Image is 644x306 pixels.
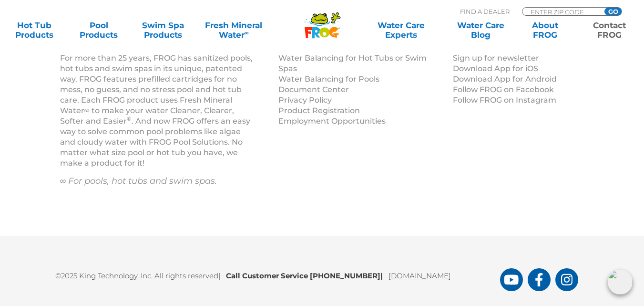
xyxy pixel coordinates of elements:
[60,176,217,186] em: ∞ For pools, hot tubs and swim spas.
[278,53,427,73] a: Water Balancing for Hot Tubs or Swim Spas
[453,53,539,63] a: Sign up for newsletter
[453,85,554,94] a: Follow FROG on Facebook
[278,33,441,53] h3: Quick Links
[380,271,383,280] span: |
[456,21,506,40] a: Water CareBlog
[74,21,124,40] a: PoolProducts
[127,115,132,122] sup: ®
[520,21,570,40] a: AboutFROG
[388,271,451,280] a: [DOMAIN_NAME]
[60,53,255,169] p: For more than 25 years, FROG has sanitized pools, hot tubs and swim spas in its unique, patented ...
[218,271,220,280] span: |
[453,74,557,84] a: Download App for Android
[245,29,249,36] sup: ∞
[453,95,556,105] a: Follow FROG on Instagram
[453,64,538,73] a: Download App for iOS
[500,268,523,291] a: FROG Products You Tube Page
[226,271,388,280] b: Call Customer Service [PHONE_NUMBER]
[460,7,510,16] p: Find A Dealer
[604,8,622,15] input: GO
[203,21,265,40] a: Fresh MineralWater∞
[528,268,551,291] a: FROG Products Facebook Page
[278,116,386,126] a: Employment Opportunities
[60,33,255,53] h3: About FROG Pool, Hot Tub & Swim Spa Products
[55,265,500,282] p: ©2025 King Technology, Inc. All rights reserved
[360,21,441,40] a: Water CareExperts
[138,21,188,40] a: Swim SpaProducts
[278,95,332,105] a: Privacy Policy
[608,270,633,295] img: openIcon
[584,21,634,40] a: ContactFROG
[278,85,349,94] a: Document Center
[278,74,379,84] a: Water Balancing for Pools
[555,268,578,291] a: FROG Products Instagram Page
[10,21,60,40] a: Hot TubProducts
[453,33,572,53] h3: Follow FROG
[530,8,594,16] input: Zip Code Form
[278,106,360,115] a: Product Registration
